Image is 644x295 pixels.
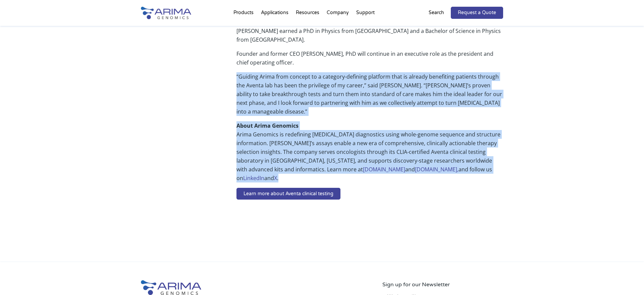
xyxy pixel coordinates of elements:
a: [DOMAIN_NAME] [363,166,405,173]
a: [DOMAIN_NAME] [415,166,457,173]
img: Arima-Genomics-logo [141,7,191,19]
strong: About Arima Genomics [236,122,299,129]
p: Founder and former CEO [PERSON_NAME], PhD will continue in an executive role as the president and... [236,49,503,72]
a: Request a Quote [451,7,503,19]
a: Learn more about Aventa clinical testing [236,188,340,200]
p: Sign up for our Newsletter [382,280,503,289]
p: “Guiding Arima from concept to a category-defining platform that is already benefiting patients t... [236,72,503,121]
a: LinkedIn [243,174,264,182]
p: Arima Genomics is redefining [MEDICAL_DATA] diagnostics using whole-genome sequence and structure... [236,121,503,188]
a: X [274,174,277,182]
a: , [457,166,459,173]
img: Arima-Genomics-logo [141,280,201,295]
p: Search [429,8,444,17]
